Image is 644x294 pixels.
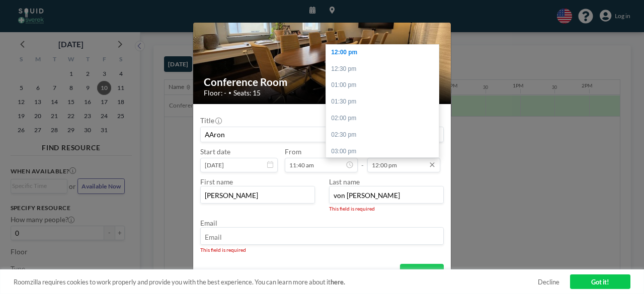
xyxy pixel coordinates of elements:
span: Floor: - [204,88,226,97]
div: 01:30 pm [326,93,444,110]
div: This field is required [329,206,444,212]
input: Last name [330,188,443,203]
span: - [361,150,364,169]
div: 12:00 pm [326,44,444,61]
label: First name [200,177,233,186]
button: BOOK NOW [400,264,444,279]
div: 03:00 pm [326,143,444,160]
label: From [285,147,301,156]
label: Title [200,116,221,125]
a: Got it! [570,274,630,289]
h2: Conference Room [204,76,442,89]
div: 12:30 pm [326,61,444,77]
input: Guest reservation [201,127,443,142]
input: First name [201,188,314,203]
a: here. [331,278,345,286]
label: Start date [200,147,230,156]
div: 01:00 pm [326,77,444,93]
label: Last name [329,177,360,186]
a: Decline [538,278,559,286]
div: This field is required [200,247,444,253]
span: • [228,89,231,96]
span: Roomzilla requires cookies to work properly and provide you with the best experience. You can lea... [14,278,538,286]
div: 02:30 pm [326,127,444,143]
div: 02:00 pm [326,110,444,127]
input: Email [201,230,443,244]
span: Seats: 15 [233,88,261,97]
label: Email [200,219,217,227]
